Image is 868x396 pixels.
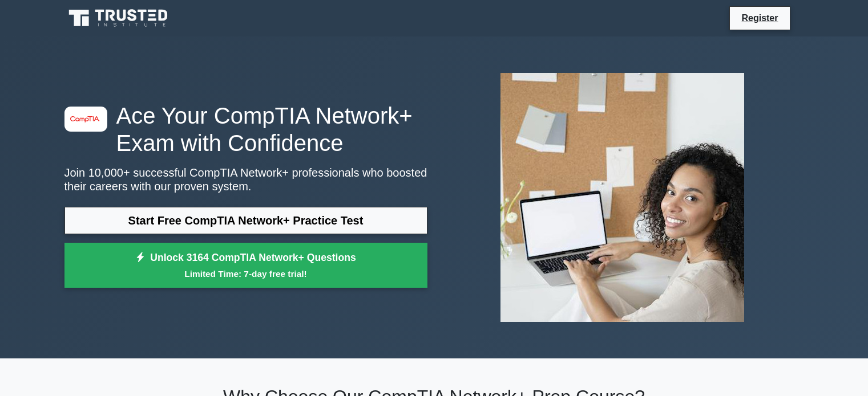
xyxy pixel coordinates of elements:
[734,11,785,25] a: Register
[79,267,413,280] small: Limited Time: 7-day free trial!
[64,207,427,234] a: Start Free CompTIA Network+ Practice Test
[64,166,427,193] p: Join 10,000+ successful CompTIA Network+ professionals who boosted their careers with our proven ...
[64,102,427,157] h1: Ace Your CompTIA Network+ Exam with Confidence
[64,243,427,288] a: Unlock 3164 CompTIA Network+ QuestionsLimited Time: 7-day free trial!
